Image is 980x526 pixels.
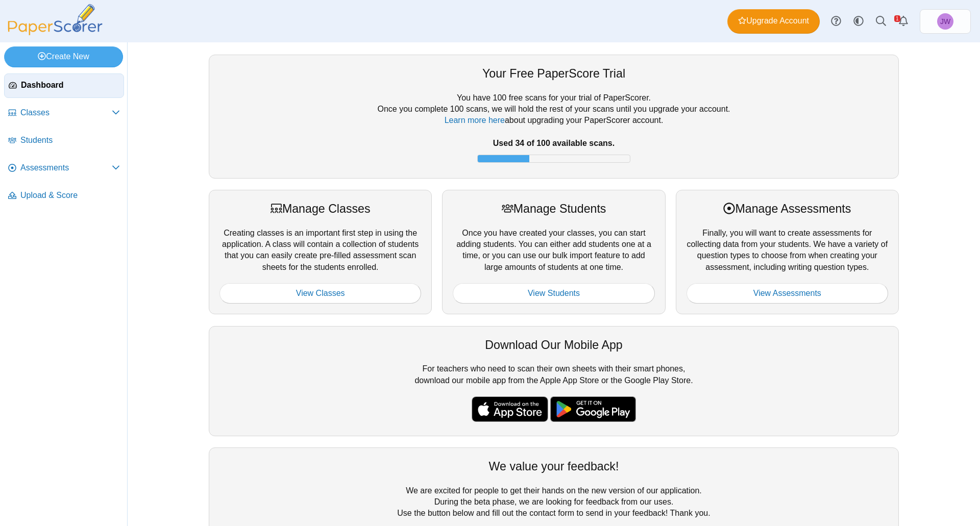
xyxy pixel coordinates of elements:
[445,116,505,124] a: Learn more here
[727,9,820,34] a: Upgrade Account
[4,46,123,67] a: Create New
[4,129,124,153] a: Students
[940,18,950,25] span: Joshua Williams
[209,326,899,436] div: For teachers who need to scan their own sheets with their smart phones, download our mobile app f...
[4,101,124,126] a: Classes
[472,396,548,422] img: apple-store-badge.svg
[20,190,120,201] span: Upload & Score
[442,190,665,314] div: Once you have created your classes, you can start adding students. You can either add students on...
[4,184,124,208] a: Upload & Score
[920,9,971,34] a: Joshua Williams
[219,65,888,82] div: Your Free PaperScore Trial
[453,283,654,304] a: View Students
[687,201,888,217] div: Manage Assessments
[20,162,112,173] span: Assessments
[937,13,953,30] span: Joshua Williams
[676,190,899,314] div: Finally, you will want to create assessments for collecting data from your students. We have a va...
[453,201,654,217] div: Manage Students
[4,28,106,37] a: PaperScorer
[4,73,124,98] a: Dashboard
[20,107,112,118] span: Classes
[209,190,432,314] div: Creating classes is an important first step in using the application. A class will contain a coll...
[219,201,421,217] div: Manage Classes
[4,156,124,181] a: Assessments
[20,135,120,146] span: Students
[687,283,888,304] a: View Assessments
[219,92,888,168] div: You have 100 free scans for your trial of PaperScorer. Once you complete 100 scans, we will hold ...
[550,396,636,422] img: google-play-badge.png
[738,15,809,27] span: Upgrade Account
[219,283,421,304] a: View Classes
[21,80,119,91] span: Dashboard
[219,458,888,474] div: We value your feedback!
[219,337,888,353] div: Download Our Mobile App
[892,10,915,33] a: Alerts
[493,139,615,147] b: Used 34 of 100 available scans.
[4,4,106,35] img: PaperScorer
